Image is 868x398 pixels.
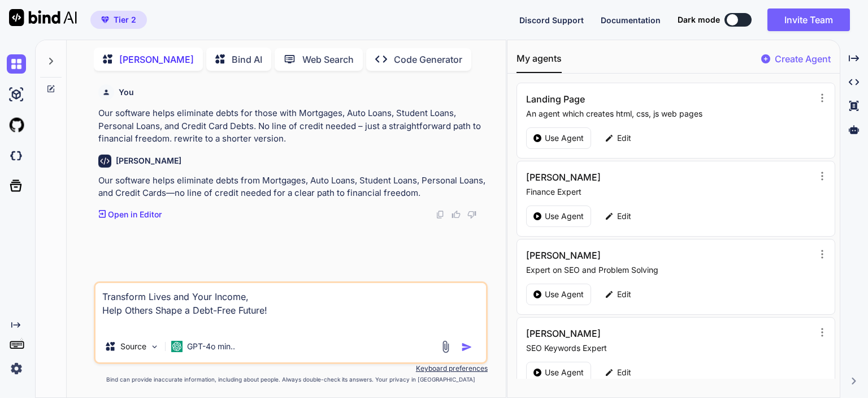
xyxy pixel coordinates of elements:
p: Keyboard preferences [94,364,488,373]
p: Our software helps eliminate debts from Mortgages, Auto Loans, Student Loans, Personal Loans, and... [98,174,485,200]
img: githubLight [7,115,26,135]
h6: [PERSON_NAME] [116,155,181,166]
p: Bind can provide inaccurate information, including about people. Always double-check its answers.... [94,375,488,384]
p: Expert on SEO and Problem Solving [526,264,813,276]
img: darkCloudIdeIcon [7,146,26,165]
p: Code Generator [394,53,462,66]
img: Pick Models [150,342,159,352]
p: Web Search [302,53,354,66]
p: Use Agent [545,132,584,144]
p: Use Agent [545,367,584,378]
button: premiumTier 2 [90,11,147,29]
p: Edit [617,211,631,222]
p: Finance Expert [526,186,813,198]
h6: You [119,87,134,98]
span: Discord Support [519,15,584,25]
img: icon [461,341,472,353]
img: copy [436,210,445,219]
img: Bind AI [9,9,77,26]
button: My agents [517,52,562,73]
span: Documentation [601,15,661,25]
img: chat [7,54,26,74]
p: Edit [617,289,631,300]
h3: [PERSON_NAME] [526,327,727,340]
span: Tier 2 [114,14,136,25]
img: attachment [439,340,452,353]
p: Open in Editor [108,209,162,220]
p: Create Agent [775,52,831,66]
h3: [PERSON_NAME] [526,170,727,184]
p: SEO Keywords Expert [526,343,813,354]
img: ai-studio [7,85,26,104]
button: Discord Support [519,14,584,26]
img: premium [101,16,109,23]
p: Edit [617,367,631,378]
button: Documentation [601,14,661,26]
img: GPT-4o mini [171,341,183,352]
textarea: Transform Lives and Your Income, Help Others Shape a Debt-Free Future! [96,283,486,331]
img: like [452,210,461,219]
p: Bind AI [232,53,262,66]
p: Use Agent [545,211,584,222]
h3: Landing Page [526,92,727,106]
p: An agent which creates html, css, js web pages [526,108,813,119]
p: Use Agent [545,289,584,300]
p: Our software helps eliminate debts for those with Mortgages, Auto Loans, Student Loans, Personal ... [98,107,485,145]
p: GPT-4o min.. [187,341,235,352]
p: Source [120,341,146,352]
span: Dark mode [678,14,720,25]
p: [PERSON_NAME] [119,53,194,66]
img: settings [7,359,26,378]
img: dislike [467,210,476,219]
p: Edit [617,132,631,144]
h3: [PERSON_NAME] [526,249,727,262]
button: Invite Team [767,8,850,31]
